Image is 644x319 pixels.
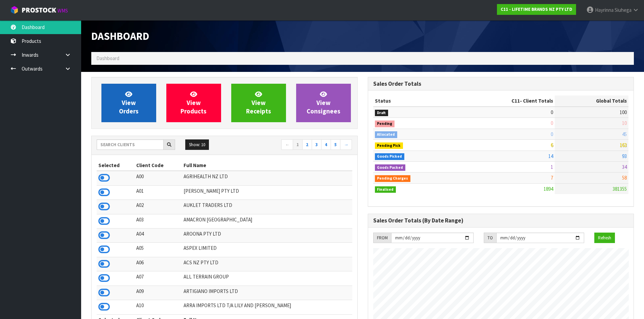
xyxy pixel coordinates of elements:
span: Hayrinna [595,7,614,13]
a: ViewOrders [101,84,156,122]
td: A01 [135,185,182,200]
span: 1894 [544,186,553,192]
td: ALL TERRAIN GROUP [182,271,352,286]
span: 6 [551,142,553,148]
a: 1 [293,139,303,150]
td: A00 [135,171,182,185]
img: cube-alt.png [10,6,19,14]
span: 58 [622,175,627,181]
span: C11 [511,98,520,104]
span: 163 [620,142,627,148]
td: AROONA PTY LTD [182,229,352,243]
td: A06 [135,257,182,271]
td: A05 [135,243,182,257]
small: WMS [57,7,68,14]
td: ARTIGIANO IMPORTS LTD [182,286,352,300]
h3: Sales Order Totals (By Date Range) [373,217,629,224]
div: TO [484,233,496,243]
td: [PERSON_NAME] PTY LTD [182,185,352,200]
h3: Sales Order Totals [373,81,629,87]
nav: Page navigation [230,139,352,151]
td: A04 [135,229,182,243]
span: Dashboard [96,55,119,61]
td: A10 [135,300,182,314]
span: 45 [622,131,627,137]
span: Pending Pick [375,142,403,149]
th: Selected [97,160,135,171]
span: 0 [551,131,553,137]
a: 3 [312,139,321,150]
input: Search clients [97,139,164,150]
a: 4 [321,139,331,150]
span: Draft [375,110,388,116]
td: ACS NZ PTY LTD [182,257,352,271]
a: ViewConsignees [296,84,351,122]
span: 0 [551,120,553,126]
a: C11 - LIFETIME BRANDS NZ PTY LTD [497,4,576,15]
button: Show: 10 [185,139,209,150]
a: ViewReceipts [231,84,286,122]
span: 100 [620,109,627,115]
a: ViewProducts [166,84,221,122]
span: View Orders [119,90,139,115]
td: A03 [135,214,182,228]
span: Pending [375,121,395,127]
span: 381355 [613,186,627,192]
td: AMACRON [GEOGRAPHIC_DATA] [182,214,352,228]
span: 34 [622,164,627,170]
span: View Products [181,90,207,115]
th: Full Name [182,160,352,171]
span: View Consignees [307,90,340,115]
td: A07 [135,271,182,286]
th: - Client Totals [457,96,555,106]
a: 5 [331,139,340,150]
td: A02 [135,200,182,214]
a: → [340,139,352,150]
span: Dashboard [91,29,149,43]
span: Siuhega [615,7,631,13]
span: View Receipts [246,90,271,115]
button: Refresh [594,233,615,243]
span: 93 [622,153,627,159]
a: 2 [302,139,312,150]
td: ASPEX LIMITED [182,243,352,257]
span: 0 [551,109,553,115]
span: 14 [548,153,553,159]
span: Goods Picked [375,153,405,160]
span: 10 [622,120,627,126]
span: Allocated [375,131,398,138]
div: FROM [373,233,391,243]
span: 7 [551,175,553,181]
span: ProStock [22,6,56,15]
strong: C11 - LIFETIME BRANDS NZ PTY LTD [501,6,572,12]
td: AGRIHEALTH NZ LTD [182,171,352,185]
a: ← [281,139,293,150]
span: Pending Charges [375,175,411,182]
span: Finalised [375,186,396,193]
span: Goods Packed [375,164,406,171]
span: 1 [551,164,553,170]
th: Global Totals [555,96,628,106]
th: Status [373,96,458,106]
td: A09 [135,286,182,300]
td: AUKLET TRADERS LTD [182,200,352,214]
th: Client Code [135,160,182,171]
td: ARRA IMPORTS LTD T/A LILY AND [PERSON_NAME] [182,300,352,314]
